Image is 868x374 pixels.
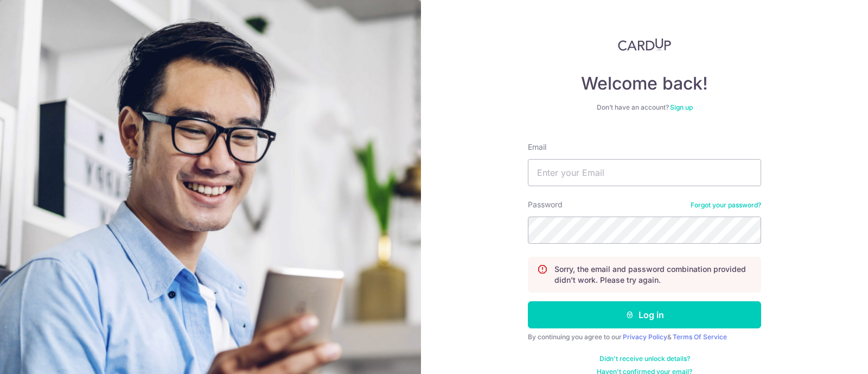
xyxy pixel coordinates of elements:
a: Terms Of Service [673,333,727,341]
label: Password [528,199,563,210]
div: Don’t have an account? [528,103,761,112]
img: CardUp Logo [618,38,671,51]
div: By continuing you agree to our & [528,333,761,341]
input: Enter your Email [528,159,761,186]
h4: Welcome back! [528,73,761,94]
label: Email [528,142,546,153]
a: Didn't receive unlock details? [599,354,690,363]
a: Forgot your password? [691,201,761,210]
a: Sign up [670,103,693,111]
a: Privacy Policy [623,333,667,341]
button: Log in [528,301,761,328]
p: Sorry, the email and password combination provided didn't work. Please try again. [554,264,752,286]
